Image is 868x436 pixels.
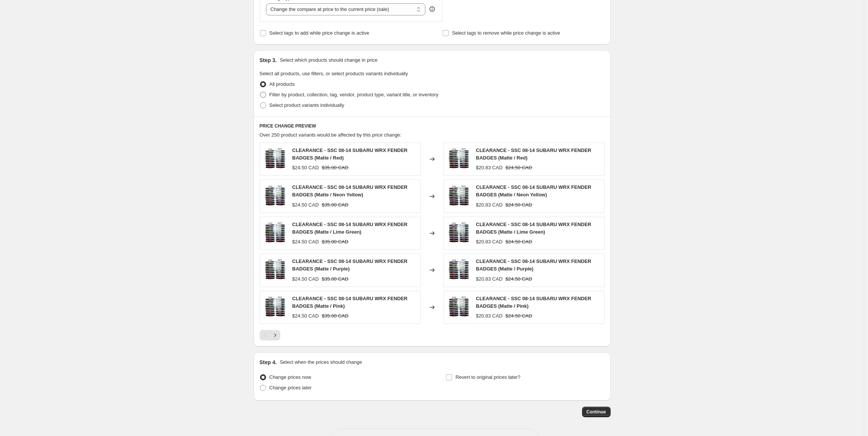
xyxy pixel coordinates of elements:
span: $24.50 CAD [505,239,532,245]
span: CLEARANCE - SSC 08-14 SUBARU WRX FENDER BADGES (Matte / Neon Yellow) [476,184,591,197]
span: Select tags to add while price change is active [269,30,369,36]
span: CLEARANCE - SSC 08-14 SUBARU WRX FENDER BADGES (Matte / Lime Green) [292,222,408,235]
span: $35.00 CAD [322,202,348,208]
span: Select all products, use filters, or select products variants individually [260,71,408,76]
nav: Pagination [260,330,280,340]
img: Polish_20200426_225400094_80x.jpg [264,296,286,319]
h2: Step 3. [260,56,277,64]
span: Revert to original prices later? [455,374,520,380]
img: Polish_20200426_225400094_80x.jpg [264,185,286,208]
span: Over 250 product variants would be affected by this price change: [260,132,402,138]
span: $24.50 CAD [292,276,319,282]
span: $35.00 CAD [322,165,348,170]
span: $24.50 CAD [292,313,319,319]
span: $24.50 CAD [292,239,319,245]
span: $24.50 CAD [505,165,532,170]
span: $35.00 CAD [322,239,348,245]
span: Select tags to remove while price change is active [452,30,560,36]
img: Polish_20200426_225400094_80x.jpg [264,148,286,170]
span: Select product variants individually [269,102,344,108]
span: $20.83 CAD [476,165,503,170]
span: $24.50 CAD [292,202,319,208]
span: CLEARANCE - SSC 08-14 SUBARU WRX FENDER BADGES (Matte / Lime Green) [476,222,591,235]
span: $24.50 CAD [292,165,319,170]
h2: Step 4. [260,359,277,366]
span: Filter by product, collection, tag, vendor, product type, variant title, or inventory [269,92,439,97]
span: $24.50 CAD [505,276,532,282]
p: Select which products should change in price [280,56,377,64]
span: CLEARANCE - SSC 08-14 SUBARU WRX FENDER BADGES (Matte / Neon Yellow) [292,184,408,197]
img: Polish_20200426_225400094_80x.jpg [448,185,470,208]
span: CLEARANCE - SSC 08-14 SUBARU WRX FENDER BADGES (Matte / Red) [292,147,408,161]
button: Continue [582,407,611,417]
span: Change prices later [269,385,312,390]
span: $24.50 CAD [505,313,532,319]
img: Polish_20200426_225400094_80x.jpg [264,222,286,245]
img: Polish_20200426_225400094_80x.jpg [448,259,470,281]
span: $20.83 CAD [476,202,503,208]
span: $20.83 CAD [476,276,503,282]
p: Select when the prices should change [280,359,362,366]
div: help [428,5,436,13]
h6: PRICE CHANGE PREVIEW [260,123,605,129]
span: CLEARANCE - SSC 08-14 SUBARU WRX FENDER BADGES (Matte / Red) [476,147,591,161]
span: $35.00 CAD [322,313,348,319]
button: Next [270,330,280,340]
span: CLEARANCE - SSC 08-14 SUBARU WRX FENDER BADGES (Matte / Purple) [292,258,408,272]
span: CLEARANCE - SSC 08-14 SUBARU WRX FENDER BADGES (Matte / Pink) [292,296,408,309]
span: CLEARANCE - SSC 08-14 SUBARU WRX FENDER BADGES (Matte / Purple) [476,258,591,272]
span: $20.83 CAD [476,313,503,319]
img: Polish_20200426_225400094_80x.jpg [448,148,470,170]
span: $35.00 CAD [322,276,348,282]
span: CLEARANCE - SSC 08-14 SUBARU WRX FENDER BADGES (Matte / Pink) [476,296,591,309]
span: Change prices now [269,374,311,380]
span: Continue [587,409,606,415]
span: All products [269,81,295,87]
span: $20.83 CAD [476,239,503,245]
img: Polish_20200426_225400094_80x.jpg [448,222,470,245]
span: $24.50 CAD [505,202,532,208]
img: Polish_20200426_225400094_80x.jpg [448,296,470,319]
img: Polish_20200426_225400094_80x.jpg [264,259,286,281]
